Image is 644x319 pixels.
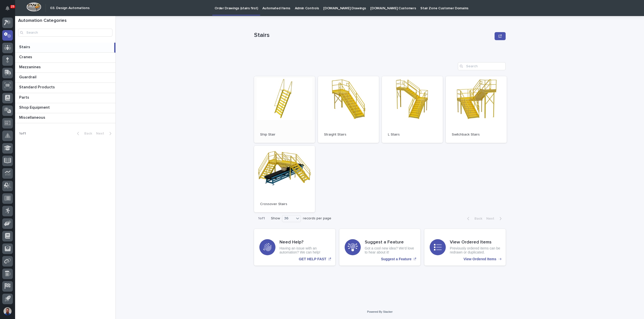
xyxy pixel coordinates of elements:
[271,216,280,221] p: Show
[19,114,46,120] p: Miscellaneous
[458,62,506,70] input: Search
[282,216,294,221] div: 36
[11,5,14,8] p: 25
[254,229,335,266] a: GET HELP FAST
[303,216,331,221] p: records per page
[486,217,497,220] span: Next
[19,54,33,59] p: Cranes
[382,76,443,143] a: L Stairs
[18,29,112,37] input: Search
[15,103,115,113] a: Shop EquipmentShop Equipment
[299,257,326,261] p: GET HELP FAST
[96,132,107,135] span: Next
[464,257,496,261] p: View Ordered Items
[19,104,51,110] p: Shop Equipment
[471,217,482,220] span: Back
[279,240,330,245] h3: Need Help?
[2,306,13,316] button: users-avatar
[2,3,13,14] button: Notifications
[365,246,415,255] p: Got a cool new idea? We'd love to hear about it!
[15,73,115,83] a: GuardrailGuardrail
[324,133,373,137] p: Straight Stairs
[260,133,309,137] p: Ship Stair
[367,310,392,313] a: Powered By Stacker
[15,43,115,53] a: StairsStairs
[18,18,112,24] h1: Automation Categories
[15,93,115,103] a: PartsParts
[15,127,30,140] p: 1 of 1
[463,216,484,221] button: Back
[15,53,115,63] a: CranesCranes
[254,212,269,225] p: 1 of 1
[50,6,90,10] h2: 03. Design Automations
[450,240,500,245] h3: View Ordered Items
[450,246,500,255] p: Previously ordered items can be redrawn or duplicated.
[73,131,94,136] button: Back
[26,2,41,12] img: Workspace Logo
[81,132,92,135] span: Back
[254,146,315,212] a: Crossover Stairs
[19,44,31,49] p: Stairs
[94,131,115,136] button: Next
[19,84,56,90] p: Standard Products
[446,76,507,143] a: Switchback Stairs
[452,133,501,137] p: Switchback Stairs
[254,76,315,143] a: Ship Stair
[19,74,37,80] p: Guardrail
[279,246,330,255] p: Having an issue with an automation? We can help!
[365,240,415,245] h3: Suggest a Feature
[260,202,309,206] p: Crossover Stairs
[484,216,506,221] button: Next
[15,63,115,73] a: MezzaninesMezzanines
[254,32,493,39] p: Stairs
[318,76,379,143] a: Straight Stairs
[6,6,13,14] div: Notifications25
[19,64,42,70] p: Mezzanines
[424,229,506,266] a: View Ordered Items
[15,83,115,93] a: Standard ProductsStandard Products
[388,133,437,137] p: L Stairs
[339,229,421,266] a: Suggest a Feature
[15,113,115,123] a: MiscellaneousMiscellaneous
[381,257,411,261] p: Suggest a Feature
[19,94,30,100] p: Parts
